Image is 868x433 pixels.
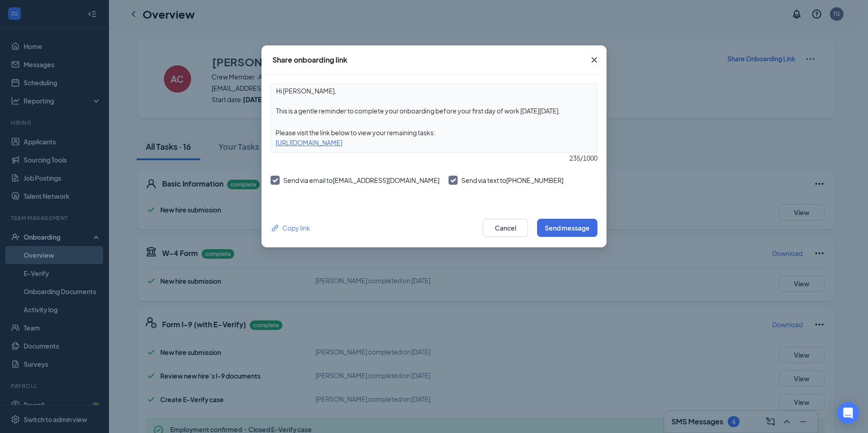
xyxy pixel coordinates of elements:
div: Please visit the link below to view your remaining tasks: [271,128,597,138]
button: Link Copy link [271,223,310,233]
div: Copy link [271,223,310,233]
div: [URL][DOMAIN_NAME] [271,138,597,148]
svg: Link [271,223,280,233]
div: Share onboarding link [272,55,347,65]
span: Send via text to [PHONE_NUMBER] [461,176,563,184]
span: Send via email to [EMAIL_ADDRESS][DOMAIN_NAME] [283,176,439,184]
button: Close [582,45,607,74]
div: Open Intercom Messenger [837,402,859,424]
div: 235 / 1000 [271,153,597,163]
svg: Cross [589,54,600,65]
button: Cancel [483,219,528,237]
textarea: Hi [PERSON_NAME], This is a gentle reminder to complete your onboarding before your first day of ... [271,84,597,118]
button: Send message [537,219,597,237]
